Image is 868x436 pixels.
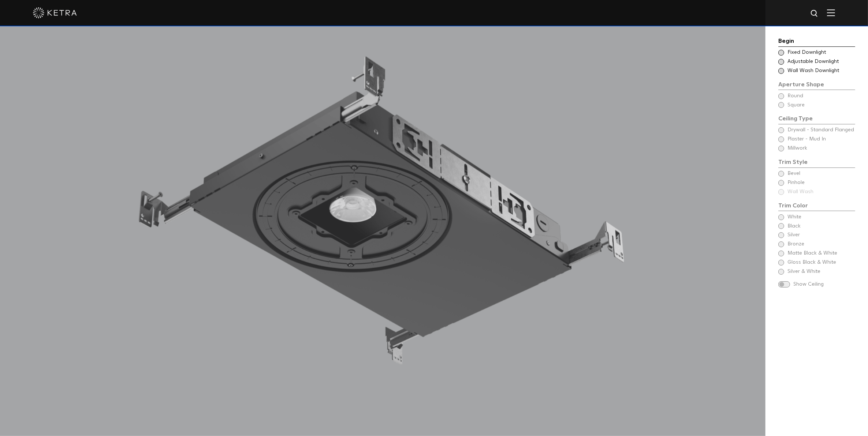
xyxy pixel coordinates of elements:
[793,281,855,288] span: Show Ceiling
[778,37,855,47] div: Begin
[33,7,77,18] img: ketra-logo-2019-white
[827,9,835,16] img: Hamburger%20Nav.svg
[787,67,854,75] span: Wall Wash Downlight
[787,49,854,56] span: Fixed Downlight
[810,9,819,18] img: search icon
[787,58,854,65] span: Adjustable Downlight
